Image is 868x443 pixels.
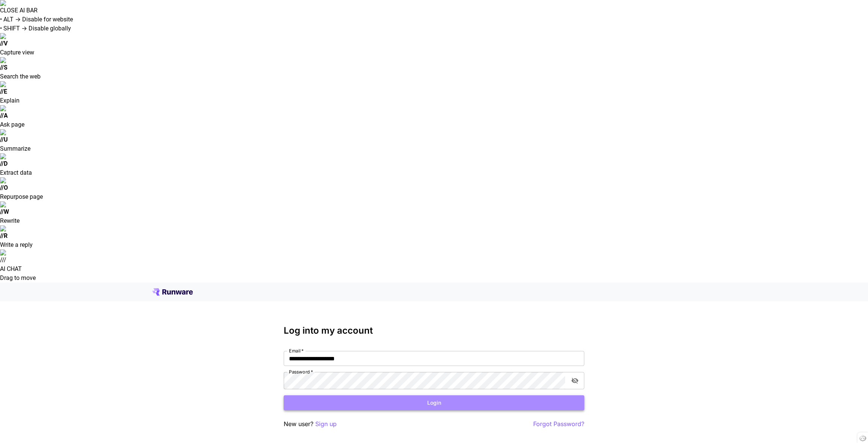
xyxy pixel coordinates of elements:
button: Login [284,395,584,411]
button: Forgot Password? [533,419,584,429]
button: toggle password visibility [568,374,582,387]
button: Sign up [315,419,337,429]
label: Password [289,369,313,375]
h3: Log into my account [284,325,584,336]
p: New user? [284,419,337,429]
label: Email [289,348,304,354]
